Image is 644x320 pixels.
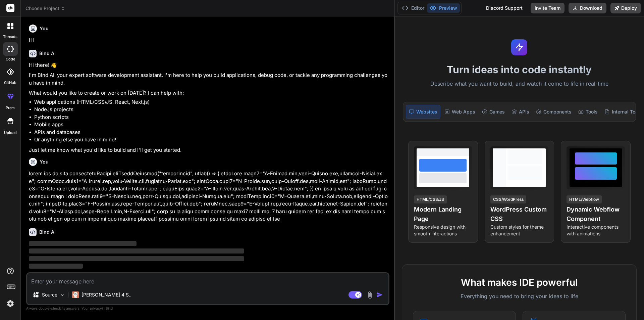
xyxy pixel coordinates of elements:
[29,72,388,87] p: I'm Bind AI, your expert software development assistant. I'm here to help you build applications,...
[26,305,389,312] p: Always double-check its answers. Your in Bind
[399,80,640,88] p: Describe what you want to build, and watch it come to life in real-time
[4,130,17,136] label: Upload
[39,229,56,235] h6: Bind AI
[413,292,626,300] p: Everything you need to bring your ideas to life
[531,3,565,13] button: Invite Team
[39,50,56,57] h6: Bind AI
[413,275,626,289] h2: What makes IDE powerful
[567,224,625,237] p: Interactive components with animations
[72,291,79,298] img: Claude 4 Sonnet
[567,195,602,203] div: HTML/Webflow
[40,25,49,32] h6: You
[34,113,388,121] li: Python scripts
[29,146,388,154] p: Just let me know what you'd like to build and I'll get you started.
[90,306,102,310] span: privacy
[34,129,388,136] li: APIs and databases
[414,224,472,237] p: Responsive design with smooth interactions
[5,298,16,309] img: settings
[376,291,383,298] img: icon
[509,105,532,119] div: APIs
[490,224,549,237] p: Custom styles for theme enhancement
[25,5,65,12] span: Choose Project
[82,291,131,298] p: [PERSON_NAME] 4 S..
[482,3,527,13] div: Discord Support
[34,136,388,144] li: Or anything else you have in mind!
[29,256,244,261] span: ‌
[406,105,440,119] div: Websites
[399,3,427,13] button: Editor
[34,106,388,113] li: Node.js projects
[569,3,606,13] button: Download
[366,291,374,299] img: attachment
[479,105,507,119] div: Games
[6,105,15,111] label: prem
[29,61,388,69] p: Hi there! 👋
[567,205,625,224] h4: Dynamic Webflow Component
[40,158,49,165] h6: You
[533,105,574,119] div: Components
[29,37,388,44] p: HI
[34,121,388,129] li: Mobile apps
[399,63,640,76] h1: Turn ideas into code instantly
[576,105,600,119] div: Tools
[42,291,57,298] p: Source
[610,3,641,13] button: Deploy
[490,205,549,224] h4: WordPress Custom CSS
[59,292,65,298] img: Pick Models
[29,264,83,269] span: ‌
[3,34,17,40] label: threads
[427,3,460,13] button: Preview
[6,56,15,62] label: code
[29,241,137,246] span: ‌
[490,195,526,203] div: CSS/WordPress
[442,105,478,119] div: Web Apps
[29,248,244,254] span: ‌
[34,98,388,106] li: Web applications (HTML/CSS/JS, React, Next.js)
[414,205,472,224] h4: Modern Landing Page
[29,170,388,223] p: lorem ips do sita consectetuRadipi.eliTseddOeiusmod("temporincid", utlab() => { etdoLore.magn7="A...
[414,195,447,203] div: HTML/CSS/JS
[29,89,388,97] p: What would you like to create or work on [DATE]? I can help with:
[4,80,16,86] label: GitHub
